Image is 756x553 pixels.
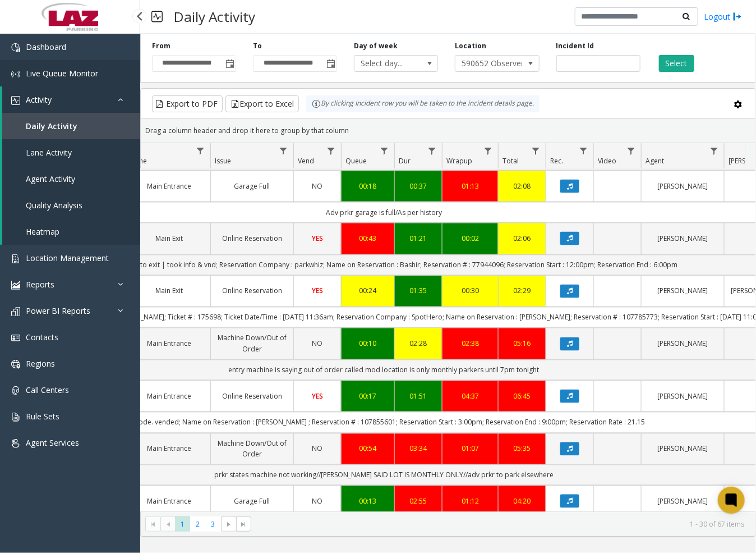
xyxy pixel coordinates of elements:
span: Daily Activity [26,121,77,131]
div: 00:17 [348,391,388,402]
span: NO [312,444,323,454]
label: Day of week [354,41,398,51]
span: Live Queue Monitor [26,68,98,79]
span: Rule Sets [26,411,59,422]
a: 00:54 [348,444,388,454]
label: Incident Id [556,41,594,51]
div: 02:06 [505,234,539,244]
a: Agent Filter Menu [707,143,722,158]
span: Video [598,156,616,166]
a: [PERSON_NAME] [648,234,717,244]
a: Machine Down/Out of Order [218,333,287,354]
span: Dashboard [26,42,66,52]
span: Total [503,156,519,166]
a: Heatmap [2,218,140,245]
a: Main Entrance [135,496,204,507]
span: Go to the next page [221,517,236,532]
span: Select day... [354,56,421,71]
div: 02:55 [402,496,435,507]
a: Main Entrance [135,444,204,454]
div: 01:13 [449,181,491,191]
span: NO [312,181,323,191]
span: Quality Analysis [26,200,82,211]
span: Dur [399,156,411,166]
a: 00:30 [449,286,491,296]
h3: Daily Activity [168,3,261,30]
kendo-pager-info: 1 - 30 of 67 items [258,519,744,529]
a: Daily Activity [2,113,140,139]
img: 'icon' [11,96,20,105]
span: Heatmap [26,226,59,237]
a: Agent Activity [2,166,140,192]
span: Go to the last page [239,520,248,529]
a: [PERSON_NAME] [648,391,717,402]
a: 04:20 [505,496,539,507]
a: 02:08 [505,181,539,191]
a: Wrapup Filter Menu [481,143,496,158]
a: 05:16 [505,339,539,349]
a: [PERSON_NAME] [648,286,717,296]
a: Main Entrance [135,391,204,402]
span: YES [312,234,323,244]
a: [PERSON_NAME] [648,444,717,454]
img: 'icon' [11,70,20,79]
img: 'icon' [11,281,20,290]
span: Power BI Reports [26,305,90,316]
span: Page 3 [206,517,221,532]
a: Online Reservation [218,286,287,296]
div: 02:38 [449,339,491,349]
a: Garage Full [218,181,287,191]
a: NO [301,339,334,349]
span: YES [312,286,323,296]
a: [PERSON_NAME] [648,496,717,507]
a: Lane Filter Menu [193,143,208,158]
img: 'icon' [11,254,20,263]
a: Vend Filter Menu [324,143,339,158]
span: NO [312,497,323,506]
a: Dur Filter Menu [425,143,440,158]
div: 01:21 [402,234,435,244]
div: 04:37 [449,391,491,402]
button: Select [659,55,694,72]
a: Rec. Filter Menu [576,143,591,158]
span: Agent [646,156,664,166]
div: Drag a column header and drop it here to group by that column [141,121,755,140]
img: 'icon' [11,333,20,342]
a: Queue Filter Menu [377,143,392,158]
span: Page 1 [175,517,190,532]
a: 01:35 [402,286,435,296]
span: Toggle popup [324,56,336,71]
a: 00:43 [348,234,388,244]
img: 'icon' [11,386,20,395]
a: 00:18 [348,181,388,191]
a: Logout [704,11,742,22]
span: Page 2 [190,517,205,532]
a: YES [301,286,334,296]
a: 02:28 [402,339,435,349]
span: Location Management [26,253,109,263]
a: 00:02 [449,234,491,244]
span: Reports [26,279,54,290]
a: Total Filter Menu [528,143,543,158]
img: 'icon' [11,439,20,448]
span: Rec. [550,156,563,166]
a: NO [301,181,334,191]
div: 00:10 [348,339,388,349]
a: YES [301,391,334,402]
a: 00:24 [348,286,388,296]
label: Location [455,41,486,51]
a: 05:35 [505,444,539,454]
img: 'icon' [11,360,20,369]
img: logout [733,11,742,22]
a: NO [301,444,334,454]
a: 03:34 [402,444,435,454]
a: Main Exit [135,286,204,296]
label: To [253,41,262,51]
